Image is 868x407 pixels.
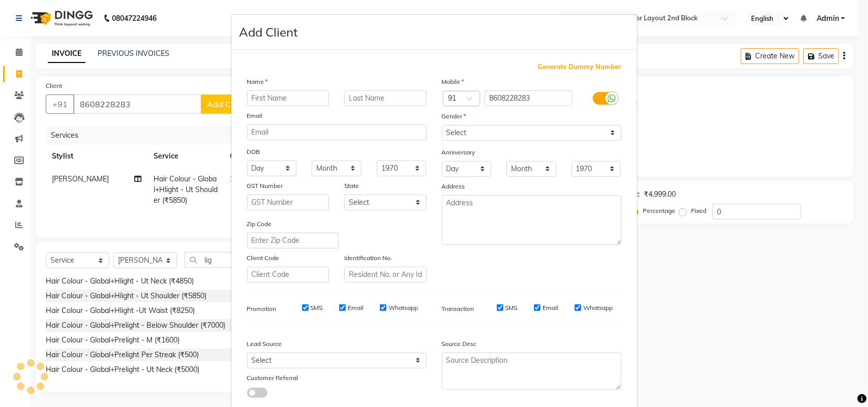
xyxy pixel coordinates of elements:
label: Customer Referral [247,373,298,383]
label: Gender [442,112,466,121]
input: Enter Zip Code [247,233,339,248]
label: Email [348,303,364,312]
input: Last Name [344,90,427,106]
label: Client Code [247,254,280,263]
label: Whatsapp [388,303,418,312]
input: Mobile [485,90,573,106]
h4: Add Client [240,23,298,41]
label: DOB [247,147,260,156]
label: Promotion [247,304,277,314]
label: Zip Code [247,220,272,229]
label: State [344,181,359,191]
input: First Name [247,90,330,106]
label: Email [247,111,263,120]
input: GST Number [247,195,330,210]
label: Source Desc [442,339,477,349]
label: Mobile [442,77,464,86]
label: Whatsapp [583,303,613,312]
label: Lead Source [247,339,282,349]
label: Address [442,182,465,191]
label: SMS [505,303,518,312]
label: GST Number [247,181,283,191]
span: Generate Dummy Number [538,62,621,72]
label: Transaction [442,304,474,314]
label: SMS [311,303,323,312]
input: Client Code [247,267,330,283]
label: Name [247,77,268,86]
label: Email [543,303,558,312]
label: Anniversary [442,148,475,157]
input: Resident No. or Any Id [344,267,427,283]
input: Email [247,124,427,140]
label: Identification No. [344,254,392,263]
